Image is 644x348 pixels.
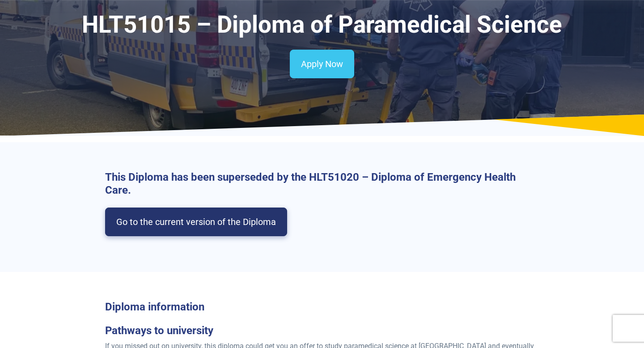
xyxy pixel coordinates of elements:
a: Apply Now [290,50,354,78]
h1: HLT51015 – Diploma of Paramedical Science [60,11,584,39]
h3: Pathways to university [105,324,539,337]
h3: This Diploma has been superseded by the HLT51020 – Diploma of Emergency Health Care. [105,171,539,197]
a: Go to the current version of the Diploma [105,208,287,236]
h3: Diploma information [105,301,539,314]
